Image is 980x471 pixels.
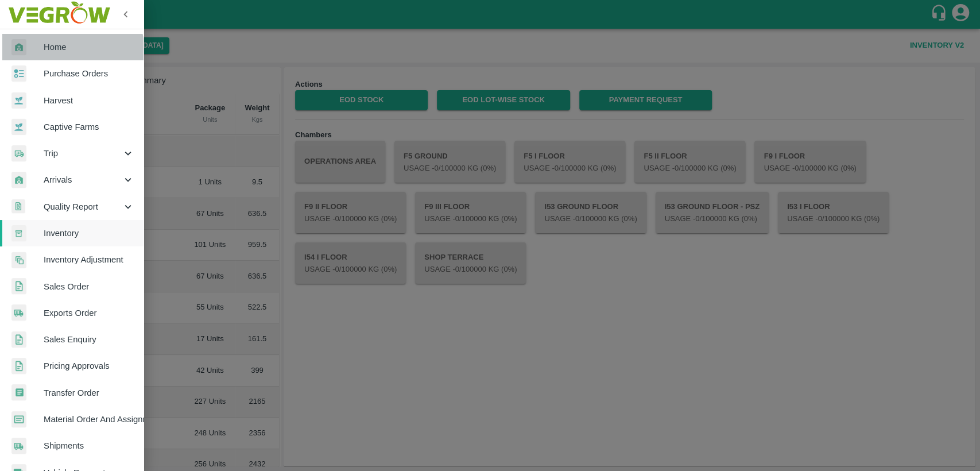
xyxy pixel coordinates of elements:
span: Pricing Approvals [44,360,134,372]
img: reciept [11,65,26,82]
img: whInventory [11,225,26,242]
span: Trip [44,147,122,160]
img: whArrival [11,39,26,56]
span: Exports Order [44,307,134,319]
span: Sales Order [44,280,134,293]
span: Transfer Order [44,387,134,399]
img: sales [11,358,26,375]
span: Material Order And Assignment [44,413,134,426]
img: sales [11,278,26,295]
span: Harvest [44,94,134,107]
span: Quality Report [44,200,122,213]
span: Inventory Adjustment [44,253,134,266]
span: Captive Farms [44,121,134,133]
img: qualityReport [11,199,25,214]
span: Sales Enquiry [44,333,134,346]
img: harvest [11,92,26,109]
span: Home [44,41,134,53]
img: shipments [11,438,26,454]
img: whTransfer [11,384,26,401]
span: Arrivals [44,173,122,186]
span: Purchase Orders [44,67,134,80]
img: shipments [11,304,26,321]
img: inventory [11,252,26,268]
img: whArrival [11,172,26,188]
img: sales [11,331,26,348]
img: delivery [11,145,26,162]
span: Shipments [44,439,134,452]
span: Inventory [44,227,134,240]
img: harvest [11,118,26,136]
img: centralMaterial [11,411,26,428]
